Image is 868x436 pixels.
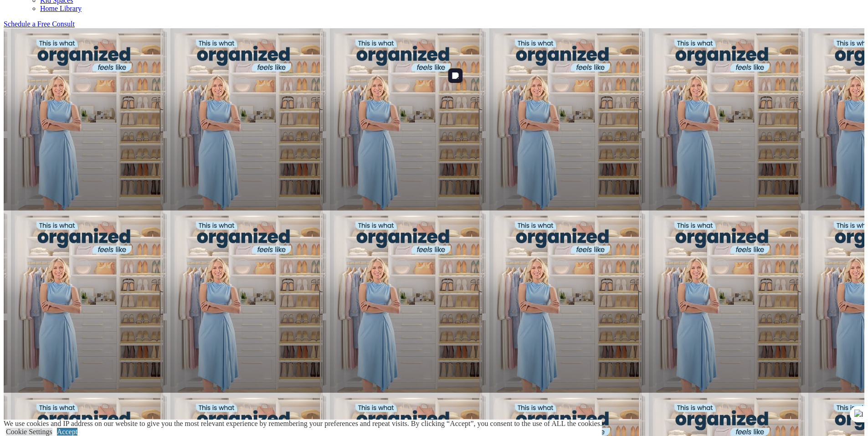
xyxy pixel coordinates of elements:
[4,20,75,28] a: Schedule a Free Consult (opens a dropdown menu)
[4,420,602,428] div: We use cookies and IP address on our website to give you the most relevant experience by remember...
[40,5,82,12] a: Home Library
[6,428,52,436] a: Cookie Settings
[57,428,77,436] a: Accept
